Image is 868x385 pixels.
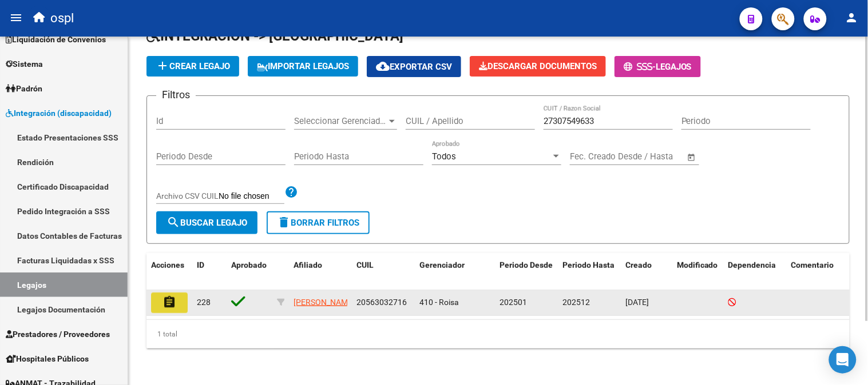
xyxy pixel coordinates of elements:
[625,298,649,307] span: [DATE]
[724,253,787,291] datatable-header-cell: Dependencia
[624,62,656,72] span: -
[197,298,211,307] span: 228
[500,298,527,307] span: 202501
[6,33,106,46] span: Liquidación de Convenios
[621,253,672,291] datatable-header-cell: Creado
[787,253,855,291] datatable-header-cell: Comentario
[50,6,74,31] span: ospl
[294,298,355,307] span: [PERSON_NAME]
[277,215,291,229] mat-icon: delete
[829,346,857,374] div: Open Intercom Messenger
[6,58,43,70] span: Sistema
[356,260,374,270] span: CUIL
[356,298,407,307] span: 20563032716
[257,61,349,71] span: IMPORTAR LEGAJOS
[728,260,776,270] span: Dependencia
[672,253,724,291] datatable-header-cell: Modificado
[156,211,257,234] button: Buscar Legajo
[277,218,359,228] span: Borrar Filtros
[558,253,621,291] datatable-header-cell: Periodo Hasta
[6,82,42,95] span: Padrón
[6,352,89,365] span: Hospitales Públicos
[495,253,558,291] datatable-header-cell: Periodo Desde
[146,320,850,348] div: 1 total
[617,151,673,162] input: End date
[162,295,176,309] mat-icon: assignment
[562,260,615,270] span: Periodo Hasta
[146,253,192,291] datatable-header-cell: Acciones
[845,11,859,25] mat-icon: person
[500,260,553,270] span: Periodo Desde
[656,62,692,72] span: Legajos
[685,151,699,164] button: Open calendar
[167,218,247,228] span: Buscar Legajo
[376,59,390,73] mat-icon: cloud_download
[151,260,184,270] span: Acciones
[146,56,239,77] button: Crear Legajo
[156,61,230,71] span: Crear Legajo
[156,59,169,73] mat-icon: add
[367,56,461,77] button: Exportar CSV
[352,253,415,291] datatable-header-cell: CUIL
[479,61,597,71] span: Descargar Documentos
[289,253,352,291] datatable-header-cell: Afiliado
[192,253,227,291] datatable-header-cell: ID
[432,151,456,162] span: Todos
[677,260,718,270] span: Modificado
[227,253,272,291] datatable-header-cell: Aprobado
[156,191,219,200] span: Archivo CSV CUIL
[470,56,606,77] button: Descargar Documentos
[419,298,459,307] span: 410 - Roisa
[294,260,322,270] span: Afiliado
[415,253,495,291] datatable-header-cell: Gerenciador
[615,56,701,77] button: -Legajos
[284,185,298,199] mat-icon: help
[6,107,112,119] span: Integración (discapacidad)
[267,211,370,234] button: Borrar Filtros
[6,328,110,340] span: Prestadores / Proveedores
[625,260,652,270] span: Creado
[9,11,23,25] mat-icon: menu
[197,260,204,270] span: ID
[219,191,284,202] input: Archivo CSV CUIL
[231,260,267,270] span: Aprobado
[419,260,465,270] span: Gerenciador
[167,215,180,229] mat-icon: search
[156,87,196,103] h3: Filtros
[294,116,387,126] span: Seleccionar Gerenciador
[791,260,834,270] span: Comentario
[248,56,358,77] button: IMPORTAR LEGAJOS
[562,298,590,307] span: 202512
[570,151,607,162] input: Start date
[376,62,452,72] span: Exportar CSV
